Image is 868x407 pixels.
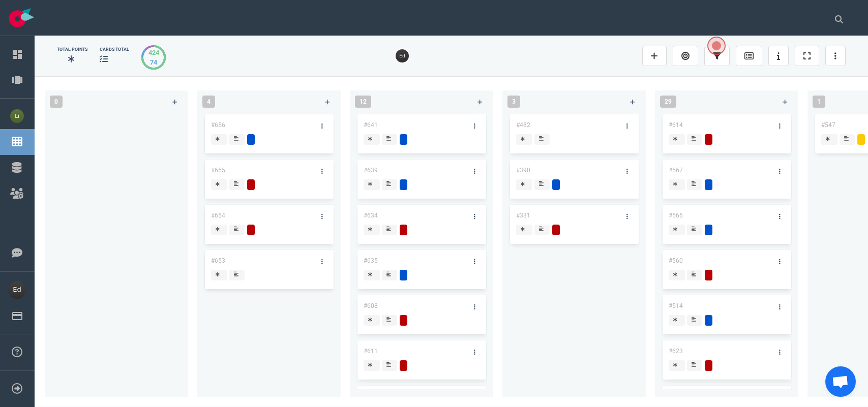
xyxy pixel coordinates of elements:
[355,96,371,108] span: 12
[211,121,225,129] a: #656
[516,212,530,219] a: #331
[364,348,378,355] a: #611
[100,46,129,53] div: cards total
[148,48,159,57] div: 424
[813,96,825,108] span: 1
[364,212,378,219] a: #634
[669,348,683,355] a: #623
[364,167,378,174] a: #639
[211,212,225,219] a: #654
[669,257,683,264] a: #560
[364,257,378,264] a: #635
[364,121,378,129] a: #641
[211,167,225,174] a: #655
[707,37,726,55] button: Open the dialog
[669,167,683,174] a: #567
[669,212,683,219] a: #566
[507,96,520,108] span: 3
[396,49,409,62] img: 26
[516,167,530,174] a: #390
[57,46,87,53] div: Total Points
[211,257,225,264] a: #653
[825,366,856,397] div: Aprire la chat
[148,57,159,67] div: 74
[202,96,215,108] span: 4
[364,302,378,309] a: #608
[516,121,530,129] a: #482
[669,121,683,129] a: #614
[821,121,835,129] a: #547
[669,302,683,309] a: #514
[50,96,63,108] span: 0
[660,96,676,108] span: 29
